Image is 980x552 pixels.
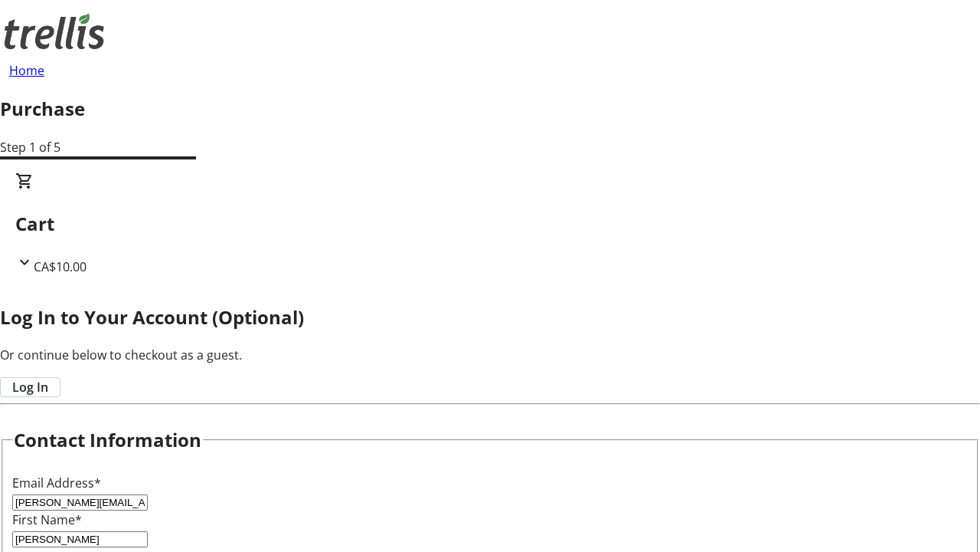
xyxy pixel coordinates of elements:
span: CA$10.00 [34,258,87,275]
h2: Contact Information [14,426,201,454]
h2: Cart [15,210,965,238]
div: CartCA$10.00 [15,172,965,276]
label: Email Address* [12,475,101,491]
label: First Name* [12,511,82,528]
span: Log In [12,378,48,396]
